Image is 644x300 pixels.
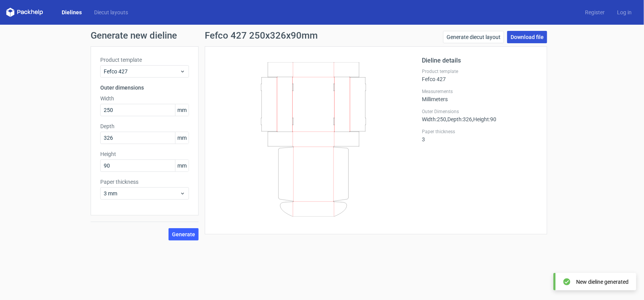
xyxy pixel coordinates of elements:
[175,104,189,116] span: mm
[472,116,496,122] span: , Height : 90
[100,150,189,158] label: Height
[422,116,446,122] span: Width : 250
[172,232,195,237] span: Generate
[100,84,189,92] h3: Outer dimensions
[576,278,629,286] div: New dieline generated
[611,8,638,16] a: Log in
[56,8,88,16] a: Dielines
[422,88,538,102] div: Millimeters
[175,132,189,144] span: mm
[205,31,318,40] h1: Fefco 427 250x326x90mm
[507,31,547,43] a: Download file
[100,178,189,186] label: Paper thickness
[104,190,180,197] span: 3 mm
[422,88,538,95] label: Measurements
[104,68,180,75] span: Fefco 427
[91,31,553,40] h1: Generate new dieline
[579,8,611,16] a: Register
[422,68,538,75] label: Product template
[100,95,189,102] label: Width
[422,56,538,65] h2: Dieline details
[175,160,189,171] span: mm
[88,8,134,16] a: Diecut layouts
[422,108,538,115] label: Outer Dimensions
[100,56,189,64] label: Product template
[443,31,504,43] a: Generate diecut layout
[169,228,199,241] button: Generate
[100,122,189,130] label: Depth
[422,129,538,135] label: Paper thickness
[446,116,472,122] span: , Depth : 326
[422,129,538,142] div: 3
[422,68,538,82] div: Fefco 427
